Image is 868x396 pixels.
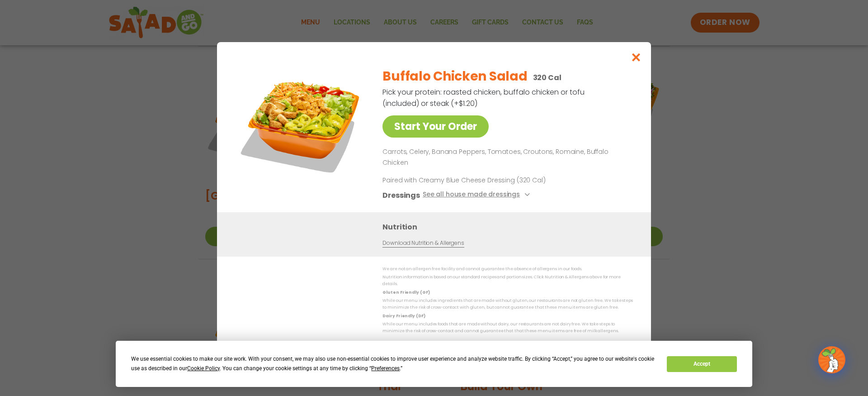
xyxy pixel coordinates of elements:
[382,289,429,295] strong: Gluten Friendly (GF)
[382,189,420,200] h3: Dressings
[382,86,586,109] p: Pick your protein: roasted chicken, buffalo chicken or tofu (included) or steak (+$1.20)
[116,341,752,387] div: Cookie Consent Prompt
[371,365,400,372] span: Preferences
[382,147,629,168] p: Carrots, Celery, Banana Peppers, Tomatoes, Croutons, Romaine, Buffalo Chicken
[131,354,656,373] div: We use essential cookies to make our site work. With your consent, we may also use non-essential ...
[382,175,550,185] p: Paired with Creamy Blue Cheese Dressing (320 Cal)
[382,313,425,318] strong: Dairy Friendly (DF)
[382,297,633,311] p: While our menu includes ingredients that are made without gluten, our restaurants are not gluten ...
[237,60,364,187] img: Featured product photo for Buffalo Chicken Salad
[533,72,561,83] p: 320 Cal
[622,42,651,72] button: Close modal
[382,266,633,272] p: We are not an allergen free facility and cannot guarantee the absence of allergens in our foods.
[382,221,637,232] h3: Nutrition
[382,239,464,247] a: Download Nutrition & Allergens
[382,115,489,138] a: Start Your Order
[187,365,220,372] span: Cookie Policy
[667,356,736,372] button: Accept
[382,67,527,86] h2: Buffalo Chicken Salad
[382,274,633,288] p: Nutrition information is based on our standard recipes and portion sizes. Click Nutrition & Aller...
[423,189,533,200] button: See all house made dressings
[819,347,844,372] img: wpChatIcon
[382,321,633,335] p: While our menu includes foods that are made without dairy, our restaurants are not dairy free. We...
